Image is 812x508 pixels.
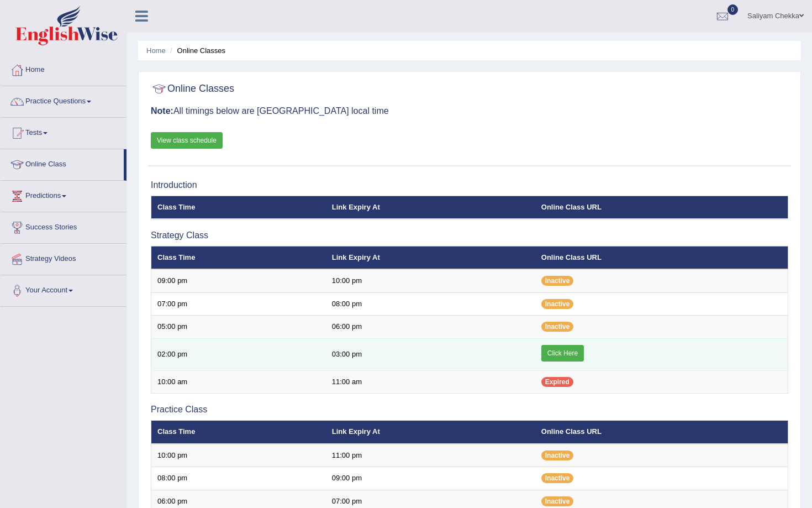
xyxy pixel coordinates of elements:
[1,212,126,240] a: Success Stories
[326,467,535,490] td: 09:00 pm
[1,181,126,208] a: Predictions
[151,106,173,116] b: Note:
[1,86,126,114] a: Practice Questions
[151,316,326,339] td: 05:00 pm
[326,292,535,316] td: 08:00 pm
[541,276,574,286] span: Inactive
[151,231,788,240] h3: Strategy Class
[326,421,535,444] th: Link Expiry At
[535,196,788,219] th: Online Class URL
[151,405,788,415] h3: Practice Class
[1,275,126,303] a: Your Account
[541,473,574,483] span: Inactive
[326,370,535,394] td: 11:00 am
[541,345,584,362] a: Click Here
[1,244,126,271] a: Strategy Videos
[541,496,574,506] span: Inactive
[326,246,535,269] th: Link Expiry At
[1,118,126,145] a: Tests
[541,322,574,332] span: Inactive
[326,316,535,339] td: 06:00 pm
[326,196,535,219] th: Link Expiry At
[151,338,326,370] td: 02:00 pm
[535,421,788,444] th: Online Class URL
[151,180,788,190] h3: Introduction
[727,4,739,15] span: 0
[151,370,326,394] td: 10:00 am
[326,444,535,467] td: 11:00 pm
[151,467,326,490] td: 08:00 pm
[167,45,225,56] li: Online Classes
[151,246,326,269] th: Class Time
[151,196,326,219] th: Class Time
[151,269,326,292] td: 09:00 pm
[1,149,124,177] a: Online Class
[535,246,788,269] th: Online Class URL
[1,55,126,82] a: Home
[151,444,326,467] td: 10:00 pm
[151,81,234,97] h2: Online Classes
[151,292,326,316] td: 07:00 pm
[151,106,788,116] h3: All timings below are [GEOGRAPHIC_DATA] local time
[326,338,535,370] td: 03:00 pm
[541,451,574,460] span: Inactive
[541,377,573,387] span: Expired
[326,269,535,292] td: 10:00 pm
[541,299,574,309] span: Inactive
[151,132,223,149] a: View class schedule
[151,421,326,444] th: Class Time
[146,46,166,55] a: Home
